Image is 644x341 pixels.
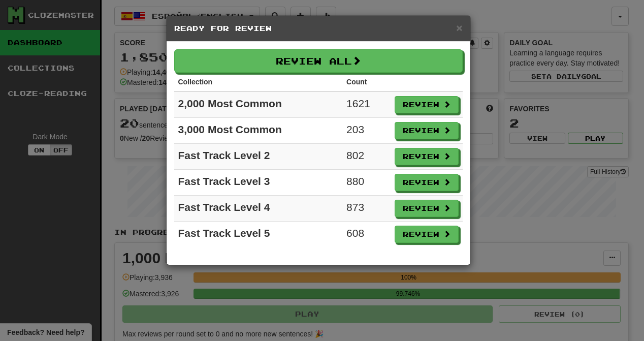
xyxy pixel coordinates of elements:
td: 608 [342,222,390,247]
td: Fast Track Level 3 [174,170,343,196]
button: Review [395,200,459,217]
h5: Ready for Review [174,23,463,34]
th: Collection [174,73,343,91]
td: Fast Track Level 2 [174,144,343,170]
td: 880 [342,170,390,196]
button: Close [456,22,462,33]
button: Review [395,148,459,165]
button: Review All [174,49,463,73]
button: Review [395,96,459,113]
button: Review [395,122,459,139]
td: 3,000 Most Common [174,118,343,144]
td: 1621 [342,91,390,118]
button: Review [395,174,459,191]
td: 203 [342,118,390,144]
td: Fast Track Level 5 [174,222,343,247]
th: Count [342,73,390,91]
td: 2,000 Most Common [174,91,343,118]
button: Review [395,226,459,243]
span: × [456,22,462,34]
td: 802 [342,144,390,170]
td: 873 [342,196,390,222]
td: Fast Track Level 4 [174,196,343,222]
